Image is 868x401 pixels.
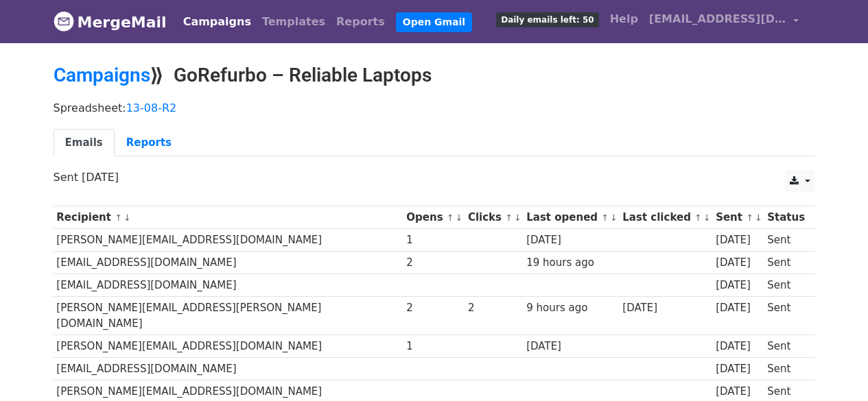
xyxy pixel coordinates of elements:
a: 13-08-R2 [126,101,177,114]
h2: ⟫ GoRefurbo – Reliable Laptops [54,64,815,87]
td: [PERSON_NAME][EMAIL_ADDRESS][PERSON_NAME][DOMAIN_NAME] [54,297,403,335]
div: 2 [406,300,461,316]
a: ↓ [456,212,463,223]
div: 9 hours ago [526,300,615,316]
a: Templates [257,8,331,36]
td: Sent [764,252,808,274]
th: Recipient [54,206,403,229]
a: MergeMail [54,8,167,36]
td: [EMAIL_ADDRESS][DOMAIN_NAME] [54,252,403,274]
td: Sent [764,274,808,297]
a: ↑ [694,212,702,223]
th: Status [764,206,808,229]
div: 1 [406,232,461,248]
div: [DATE] [526,232,615,248]
a: Help [605,5,644,33]
td: [EMAIL_ADDRESS][DOMAIN_NAME] [54,358,403,380]
div: 2 [406,255,461,271]
p: Sent [DATE] [54,170,815,184]
div: 19 hours ago [526,255,615,271]
a: Reports [115,129,183,157]
th: Sent [712,206,764,229]
td: Sent [764,297,808,335]
a: ↓ [703,212,711,223]
div: [DATE] [526,339,615,354]
td: [PERSON_NAME][EMAIL_ADDRESS][DOMAIN_NAME] [54,229,403,252]
div: [DATE] [716,278,761,293]
td: [PERSON_NAME][EMAIL_ADDRESS][DOMAIN_NAME] [54,335,403,358]
a: ↑ [601,212,609,223]
span: Daily emails left: 50 [496,12,598,27]
div: [DATE] [716,361,761,377]
th: Last opened [523,206,619,229]
a: ↑ [746,212,753,223]
div: 1 [406,339,461,354]
a: ↓ [610,212,618,223]
a: ↑ [505,212,513,223]
th: Opens [403,206,465,229]
p: Spreadsheet: [54,101,815,115]
iframe: Chat Widget [799,335,868,401]
td: Sent [764,335,808,358]
a: Campaigns [54,64,150,86]
a: Daily emails left: 50 [491,5,604,33]
a: ↑ [115,212,122,223]
a: Open Gmail [396,12,472,32]
a: ↓ [124,212,131,223]
img: MergeMail logo [54,11,74,32]
div: [DATE] [716,255,761,271]
td: Sent [764,358,808,380]
a: ↑ [447,212,454,223]
div: [DATE] [716,384,761,400]
th: Clicks [465,206,523,229]
div: [DATE] [716,300,761,316]
div: [DATE] [622,300,709,316]
div: [DATE] [716,232,761,248]
th: Last clicked [620,206,713,229]
a: ↓ [755,212,762,223]
td: Sent [764,229,808,252]
div: 2 [468,300,520,316]
span: [EMAIL_ADDRESS][DOMAIN_NAME] [649,11,786,27]
a: Campaigns [178,8,257,36]
a: [EMAIL_ADDRESS][DOMAIN_NAME] [644,5,804,38]
td: [EMAIL_ADDRESS][DOMAIN_NAME] [54,274,403,297]
a: Reports [331,8,390,36]
a: ↓ [514,212,521,223]
div: [DATE] [716,339,761,354]
a: Emails [54,129,115,157]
